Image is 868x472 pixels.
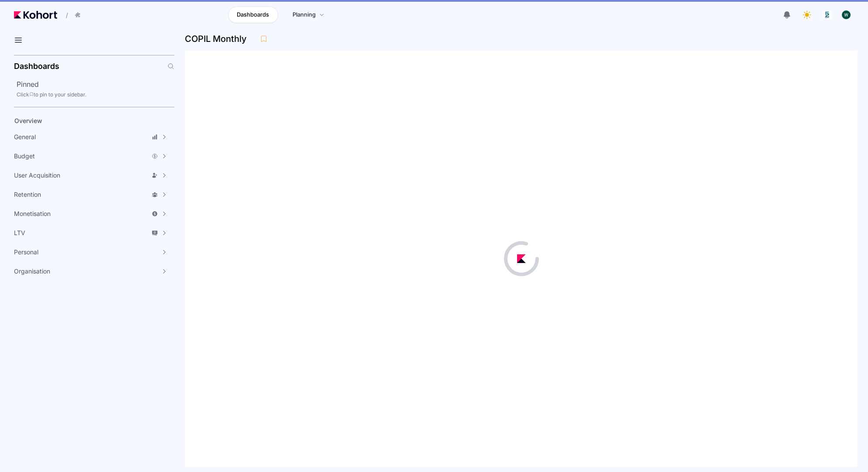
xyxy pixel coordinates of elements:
span: Budget [14,152,35,161]
span: Retention [14,190,41,199]
h2: Pinned [17,79,174,89]
span: Planning [293,10,316,19]
img: logo_logo_images_1_20240607072359498299_20240828135028712857.jpeg [823,10,831,19]
h2: Dashboards [14,62,59,70]
span: Monetisation [14,209,51,218]
img: Kohort logo [14,11,57,19]
div: Click to pin to your sidebar. [17,91,174,98]
span: Dashboards [237,10,269,19]
span: LTV [14,229,25,237]
span: Personal [14,248,38,257]
span: Organisation [14,267,50,276]
a: Overview [11,114,160,127]
span: / [59,10,68,20]
h3: COPIL Monthly [185,34,252,43]
a: Planning [283,7,334,23]
span: User Acquisition [14,171,60,180]
span: Overview [14,117,42,124]
span: General [14,133,36,141]
a: Dashboards [228,7,278,23]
